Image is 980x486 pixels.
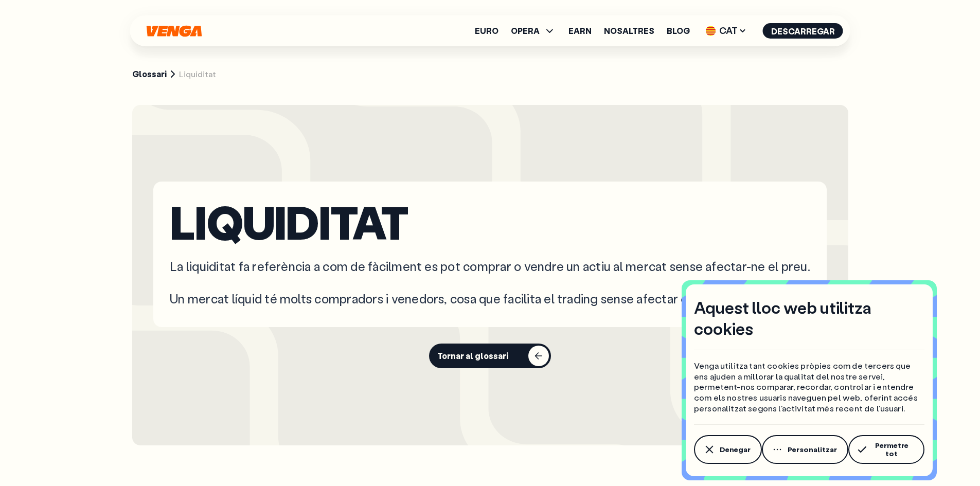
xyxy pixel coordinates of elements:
span: OPERA [511,25,556,37]
span: OPERA [511,27,540,35]
a: Liquiditat [179,70,216,78]
span: Denegar [720,445,751,454]
img: flag-cat [706,26,716,36]
a: Euro [475,27,498,35]
button: Denegar [694,435,762,464]
p: La liquiditat fa referència a com de fàcilment es pot comprar o vendre un actiu al mercat sense a... [170,258,810,274]
a: Earn [568,27,592,35]
button: Permetre tot [848,435,924,464]
svg: Inici [146,25,203,37]
span: Permetre tot [870,441,913,458]
p: Venga utilitza tant cookies pròpies com de tercers que ens ajuden a millorar la qualitat del nost... [694,361,924,414]
a: Nosaltres [604,27,654,35]
a: Blog [667,27,690,35]
button: Descarregar [763,23,843,39]
p: Un mercat líquid té molts compradors i venedors, cosa que facilita el trading sense afectar gaire... [170,291,810,307]
a: Glossari [132,70,167,78]
h1: Liquiditat [170,202,810,242]
span: CAT [702,23,751,39]
span: Personalitzar [788,445,837,454]
button: Personalitzar [762,435,848,464]
div: Tornar al glossari [437,351,508,361]
h4: Aquest lloc web utilitza cookies [694,297,924,339]
button: Tornar al glossari [429,344,551,368]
